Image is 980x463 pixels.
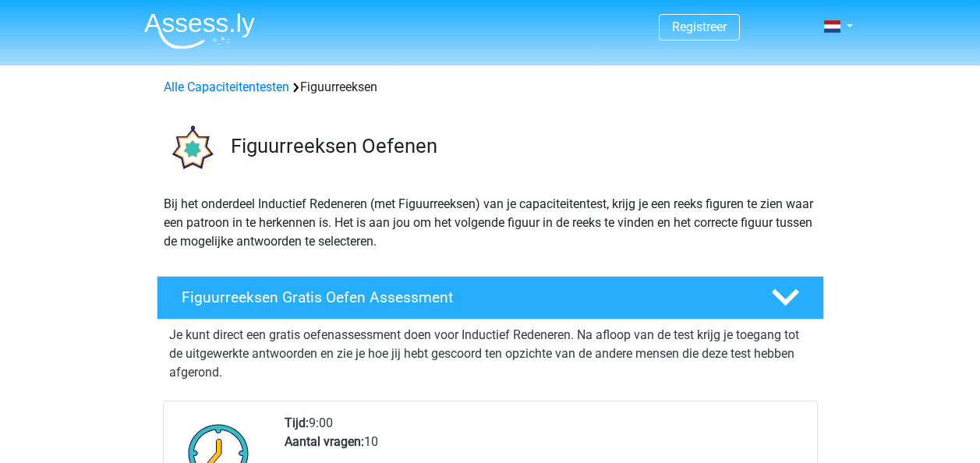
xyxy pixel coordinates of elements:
[150,276,830,320] a: Figuurreeksen Gratis Oefen Assessment
[231,134,812,158] h3: Figuurreeksen Oefenen
[157,115,224,182] img: figuurreeksen
[672,19,727,34] a: Registreer
[164,80,289,94] a: Alle Capaciteitentesten
[285,434,364,449] b: Aantal vragen:
[164,195,817,251] p: Bij het onderdeel Inductief Redeneren (met Figuurreeksen) van je capaciteitentest, krijg je een r...
[285,415,309,430] b: Tijd:
[157,78,823,97] div: Figuurreeksen
[144,12,255,49] img: Assessly
[182,288,746,306] h4: Figuurreeksen Gratis Oefen Assessment
[169,326,812,382] p: Je kunt direct een gratis oefenassessment doen voor Inductief Redeneren. Na afloop van de test kr...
